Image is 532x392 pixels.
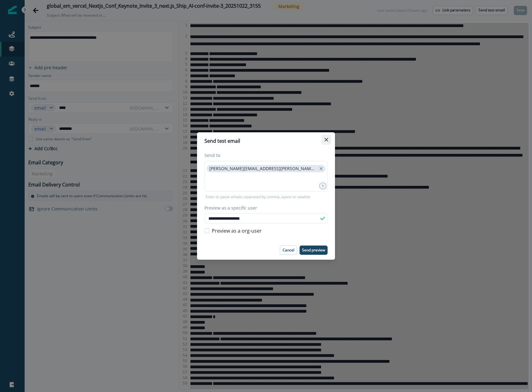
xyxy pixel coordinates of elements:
button: Send preview [300,246,328,255]
p: Send test email [204,137,240,145]
label: Send to [204,152,324,158]
p: Enter or paste emails separated by comma, space or newline [204,194,312,200]
label: Preview as a specific user [204,205,324,211]
button: close [318,166,324,172]
button: Close [321,135,331,145]
p: Send preview [302,248,325,252]
p: Cancel [283,248,294,252]
div: 1 [319,182,326,190]
span: Preview as a org-user [212,227,262,234]
p: [PERSON_NAME][EMAIL_ADDRESS][PERSON_NAME][DOMAIN_NAME] [209,166,316,171]
button: Cancel [280,246,297,255]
